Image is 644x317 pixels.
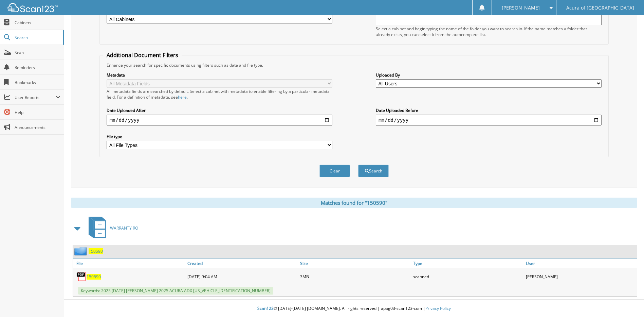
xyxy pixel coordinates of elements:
span: [PERSON_NAME] [502,6,540,10]
img: PDF.png [76,271,87,282]
span: Scan [15,50,60,55]
span: WARRANTY RO [110,225,138,231]
a: User [524,259,637,268]
div: scanned [411,270,524,283]
img: folder2.png [74,247,89,255]
span: Cabinets [15,20,60,26]
span: User Reports [15,95,56,100]
label: File type [107,134,332,139]
a: 150590 [89,248,103,254]
a: here [178,94,187,100]
button: Search [358,165,389,177]
a: Size [298,259,411,268]
a: Privacy Policy [425,305,451,311]
img: scan123-logo-white.svg [7,3,58,12]
legend: Additional Document Filters [103,51,182,59]
button: Clear [319,165,350,177]
span: Keywords: 2025 [DATE] [PERSON_NAME] 2025 ACURA ADX [US_VEHICLE_IDENTIFICATION_NUMBER] [78,287,273,295]
div: Matches found for "150590" [71,198,637,208]
a: File [73,259,186,268]
div: [DATE] 9:04 AM [186,270,298,283]
div: All metadata fields are searched by default. Select a cabinet with metadata to enable filtering b... [107,88,332,100]
label: Uploaded By [376,72,602,78]
span: Announcements [15,124,60,130]
span: Help [15,110,60,115]
input: end [376,115,602,126]
span: Scan123 [257,305,274,311]
div: © [DATE]-[DATE] [DOMAIN_NAME]. All rights reserved | appg03-scan123-com | [64,300,644,317]
a: WARRANTY RO [85,215,138,241]
span: Bookmarks [15,80,60,85]
a: Type [411,259,524,268]
span: Reminders [15,65,60,70]
span: Acura of [GEOGRAPHIC_DATA] [566,6,634,10]
label: Date Uploaded Before [376,107,602,113]
div: 3MB [298,270,411,283]
div: [PERSON_NAME] [524,270,637,283]
label: Date Uploaded After [107,107,332,113]
a: Created [186,259,298,268]
a: 150590 [87,274,101,280]
span: Search [15,35,59,40]
label: Metadata [107,72,332,78]
div: Enhance your search for specific documents using filters such as date and file type. [103,62,605,68]
input: start [107,115,332,126]
div: Select a cabinet and begin typing the name of the folder you want to search in. If the name match... [376,26,602,37]
iframe: Chat Widget [610,284,644,317]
